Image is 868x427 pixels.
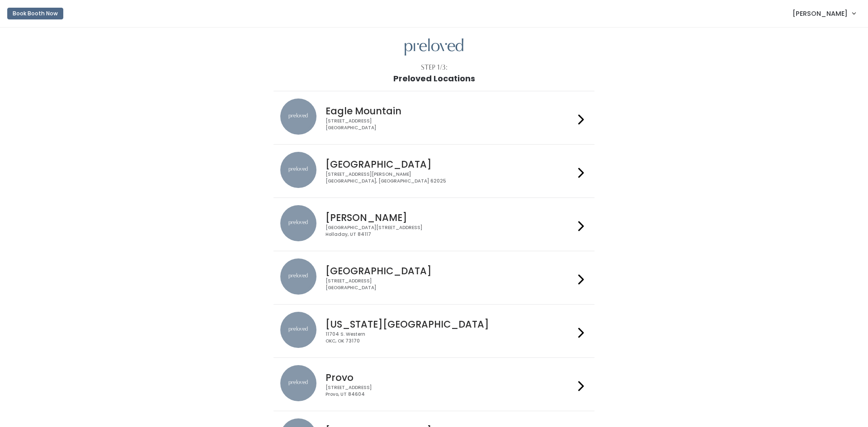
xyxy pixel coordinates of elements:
div: [STREET_ADDRESS] [GEOGRAPHIC_DATA] [325,278,574,291]
div: [GEOGRAPHIC_DATA][STREET_ADDRESS] Holladay, UT 84117 [325,225,574,238]
h4: Eagle Mountain [325,106,574,116]
div: [STREET_ADDRESS] Provo, UT 84604 [325,385,574,398]
h4: [GEOGRAPHIC_DATA] [325,159,574,169]
div: Step 1/3: [421,63,448,72]
h4: [US_STATE][GEOGRAPHIC_DATA] [325,319,574,329]
div: 11704 S. Western OKC, OK 73170 [325,331,574,344]
a: preloved location [GEOGRAPHIC_DATA] [STREET_ADDRESS][GEOGRAPHIC_DATA] [280,258,587,297]
div: [STREET_ADDRESS] [GEOGRAPHIC_DATA] [325,118,574,131]
img: preloved location [280,99,316,135]
div: [STREET_ADDRESS][PERSON_NAME] [GEOGRAPHIC_DATA], [GEOGRAPHIC_DATA] 62025 [325,171,574,184]
a: preloved location Provo [STREET_ADDRESS]Provo, UT 84604 [280,365,587,404]
img: preloved location [280,312,316,348]
img: preloved location [280,365,316,401]
img: preloved location [280,152,316,188]
a: Book Booth Now [7,4,63,23]
h4: [GEOGRAPHIC_DATA] [325,266,574,276]
a: preloved location Eagle Mountain [STREET_ADDRESS][GEOGRAPHIC_DATA] [280,99,587,137]
h4: [PERSON_NAME] [325,212,574,223]
button: Book Booth Now [7,8,63,19]
a: preloved location [US_STATE][GEOGRAPHIC_DATA] 11704 S. WesternOKC, OK 73170 [280,312,587,350]
a: preloved location [GEOGRAPHIC_DATA] [STREET_ADDRESS][PERSON_NAME][GEOGRAPHIC_DATA], [GEOGRAPHIC_D... [280,152,587,190]
a: preloved location [PERSON_NAME] [GEOGRAPHIC_DATA][STREET_ADDRESS]Holladay, UT 84117 [280,205,587,244]
img: preloved location [280,258,316,295]
h1: Preloved Locations [393,74,475,83]
h4: Provo [325,372,574,383]
a: [PERSON_NAME] [783,4,864,23]
img: preloved location [280,205,316,241]
span: [PERSON_NAME] [793,9,848,19]
img: preloved logo [405,38,463,56]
